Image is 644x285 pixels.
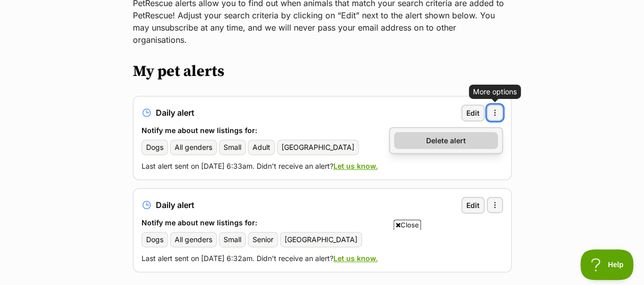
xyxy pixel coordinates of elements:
[461,105,485,121] a: Edit
[142,161,503,171] p: Last alert sent on [DATE] 6:33am. Didn’t receive an alert?
[156,108,194,117] span: Daily alert
[223,142,241,152] span: Small
[142,218,503,228] h3: Notify me about new listings for:
[146,142,163,152] span: Dogs
[175,142,212,152] span: All genders
[461,197,485,214] a: Edit
[333,162,378,170] a: Let us know.
[466,200,480,211] span: Edit
[580,249,634,280] iframe: Help Scout Beacon - Open
[142,125,503,136] h3: Notify me about new listings for:
[75,234,569,280] iframe: Advertisement
[466,108,480,118] span: Edit
[394,220,421,230] span: Close
[156,200,194,210] span: Daily alert
[133,62,512,81] h2: My pet alerts
[473,87,517,97] div: More options
[426,135,466,146] span: Delete alert
[282,142,354,152] span: [GEOGRAPHIC_DATA]
[253,142,270,152] span: Adult
[394,132,498,149] a: Delete alert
